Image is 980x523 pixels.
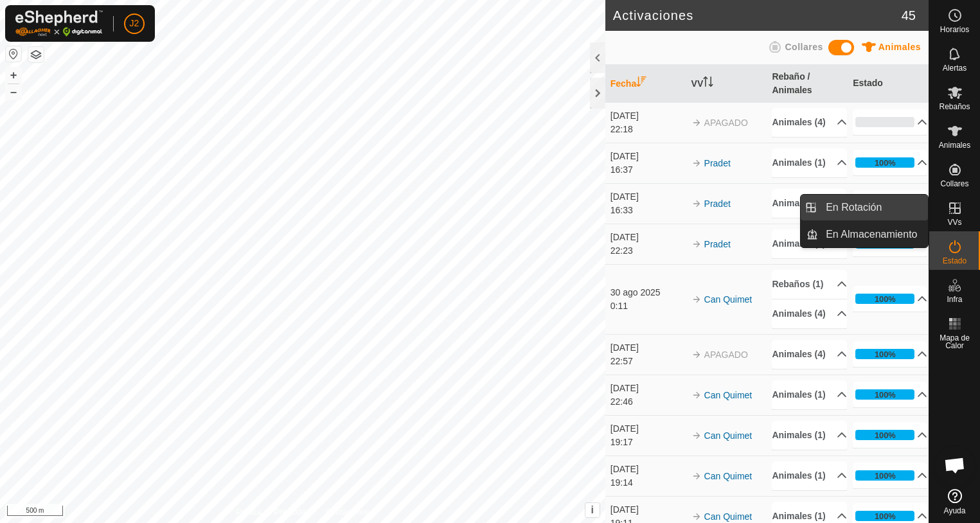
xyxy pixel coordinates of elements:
button: + [6,67,21,83]
img: arrow [691,430,702,441]
div: 100% [875,157,896,169]
span: Horarios [940,26,969,33]
button: i [585,503,600,517]
div: 100% [875,429,896,441]
a: En Almacenamiento [818,222,928,247]
div: 19:14 [610,476,685,490]
div: [DATE] [610,150,685,163]
span: Animales [878,42,921,52]
div: 100% [875,389,896,401]
p-accordion-header: Animales (4) [772,108,846,137]
p-accordion-header: Animales (1) [772,421,846,450]
a: Ayuda [929,484,980,520]
div: 16:33 [610,204,685,217]
a: Contáctenos [326,506,369,518]
span: Estado [943,257,967,265]
p-accordion-header: Animales (1) [772,380,846,409]
div: 100% [855,430,914,440]
a: Chat abierto [936,446,974,484]
div: 19:17 [610,436,685,449]
p-accordion-header: Animales (4) [772,299,846,328]
p-accordion-header: 100% [853,150,927,175]
span: Collares [940,180,968,188]
p-accordion-header: Animales (1) [772,189,846,218]
span: APAGADO [704,350,748,360]
a: Can Quimet [704,390,753,400]
th: Rebaño / Animales [767,65,848,103]
img: arrow [691,350,702,360]
div: 100% [855,349,914,359]
th: Fecha [605,65,686,103]
span: Infra [947,296,962,303]
p-accordion-header: Animales (4) [772,340,846,369]
div: [DATE] [610,422,685,436]
p-accordion-header: Animales (1) [772,461,846,490]
div: 100% [855,157,914,168]
div: 22:23 [610,244,685,258]
p-accordion-header: 100% [853,341,927,367]
div: [DATE] [610,382,685,395]
div: 16:37 [610,163,685,177]
button: Capas del Mapa [28,47,44,62]
div: 30 ago 2025 [610,286,685,299]
div: [DATE] [610,190,685,204]
div: [DATE] [610,231,685,244]
div: 0% [855,117,914,127]
span: Mapa de Calor [932,334,977,350]
a: Can Quimet [704,294,753,305]
span: En Almacenamiento [826,227,917,242]
a: Pradet [704,199,731,209]
a: Can Quimet [704,430,753,441]
div: [DATE] [610,503,685,517]
p-accordion-header: 100% [853,422,927,448]
div: 100% [875,510,896,522]
img: arrow [691,199,702,209]
div: 22:57 [610,355,685,368]
div: [DATE] [610,109,685,123]
p-accordion-header: 100% [853,382,927,407]
img: arrow [691,511,702,522]
div: 100% [875,470,896,482]
span: Collares [785,42,823,52]
div: 100% [875,293,896,305]
img: arrow [691,390,702,400]
a: Pradet [704,158,731,168]
img: arrow [691,158,702,168]
span: Ayuda [944,507,966,515]
span: J2 [130,17,139,30]
a: Política de Privacidad [236,506,310,518]
li: En Almacenamiento [801,222,928,247]
button: – [6,84,21,100]
th: VV [686,65,767,103]
span: 45 [902,6,916,25]
button: Restablecer Mapa [6,46,21,62]
p-accordion-header: 100% [853,190,927,216]
div: 0:11 [610,299,685,313]
span: Animales [939,141,970,149]
div: 100% [855,470,914,481]
div: 100% [855,511,914,521]
p-accordion-header: Rebaños (1) [772,270,846,299]
img: arrow [691,118,702,128]
p-accordion-header: Animales (4) [772,229,846,258]
a: Pradet [704,239,731,249]
div: 100% [855,294,914,304]
div: 100% [875,348,896,360]
div: [DATE] [610,341,685,355]
img: arrow [691,471,702,481]
p-accordion-header: 100% [853,463,927,488]
h2: Activaciones [613,8,902,23]
p-accordion-header: 0% [853,109,927,135]
div: [DATE] [610,463,685,476]
th: Estado [848,65,929,103]
span: APAGADO [704,118,748,128]
p-sorticon: Activar para ordenar [636,78,646,89]
span: i [591,504,594,515]
img: Logo Gallagher [15,10,103,37]
a: Can Quimet [704,471,753,481]
p-accordion-header: Animales (1) [772,148,846,177]
span: VVs [947,218,961,226]
div: 22:18 [610,123,685,136]
img: arrow [691,239,702,249]
div: 100% [855,389,914,400]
